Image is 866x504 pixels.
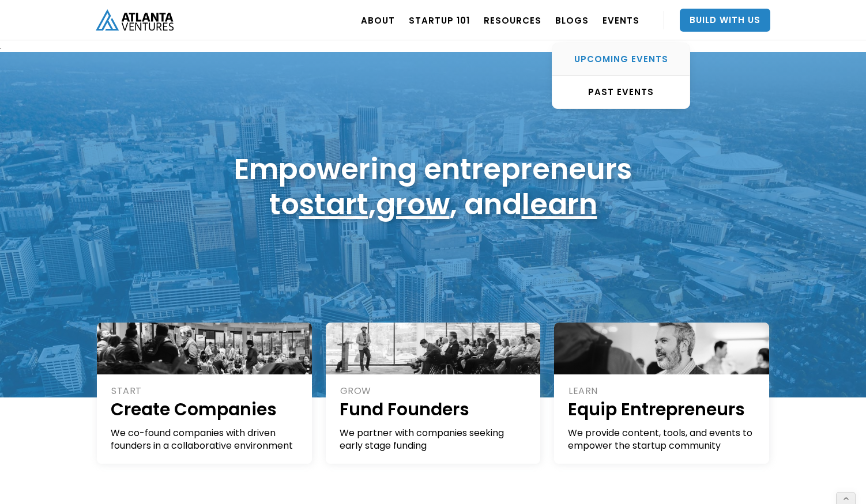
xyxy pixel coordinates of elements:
[111,427,299,452] div: We co-found companies with driven founders in a collaborative environment
[568,385,756,397] div: LEARN
[555,4,589,36] a: BLOGS
[111,397,299,421] h1: Create Companies
[484,4,541,36] a: RESOURCES
[409,4,470,36] a: Startup 101
[326,323,541,464] a: GROWFund FoundersWe partner with companies seeking early stage funding
[552,76,690,108] a: PAST EVENTS
[111,385,299,397] div: START
[552,86,690,98] div: PAST EVENTS
[603,4,639,36] a: EVENTS
[299,184,368,225] a: start
[552,54,690,65] div: UPCOMING EVENTS
[376,184,450,225] a: grow
[97,323,312,464] a: STARTCreate CompaniesWe co-found companies with driven founders in a collaborative environment
[340,427,528,452] div: We partner with companies seeking early stage funding
[554,323,769,464] a: LEARNEquip EntrepreneursWe provide content, tools, and events to empower the startup community
[340,385,528,397] div: GROW
[340,397,528,421] h1: Fund Founders
[568,427,756,452] div: We provide content, tools, and events to empower the startup community
[522,184,597,225] a: learn
[552,43,690,76] a: UPCOMING EVENTS
[680,9,770,32] a: Build With Us
[234,151,632,222] h1: Empowering entrepreneurs to , , and
[361,4,395,36] a: ABOUT
[568,397,756,421] h1: Equip Entrepreneurs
